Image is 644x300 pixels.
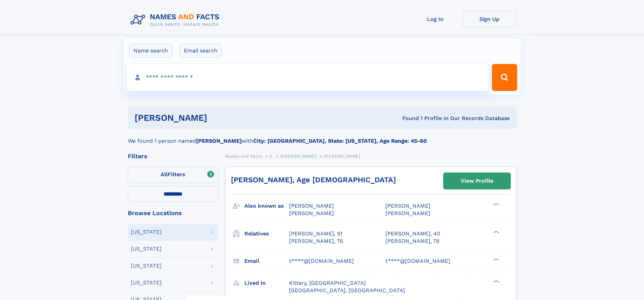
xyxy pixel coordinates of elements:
button: Search Button [492,64,517,91]
a: [PERSON_NAME], 78 [385,237,439,245]
div: ❯ [492,202,500,207]
span: [PERSON_NAME] [324,154,360,159]
div: We found 1 person named with . [128,129,517,145]
div: [US_STATE] [131,280,162,285]
div: ❯ [492,279,500,283]
b: City: [GEOGRAPHIC_DATA], State: [US_STATE], Age Range: 45-60 [253,138,427,144]
h3: Also known as [244,200,289,212]
span: [PERSON_NAME] [385,210,430,216]
h3: Lived in [244,277,289,289]
a: View Profile [444,173,510,189]
label: Filters [128,167,218,183]
div: ❯ [492,257,500,261]
a: [PERSON_NAME], 76 [289,237,343,245]
a: Log In [408,11,462,27]
h3: Relatives [244,228,289,239]
div: [US_STATE] [131,246,162,252]
h1: [PERSON_NAME] [135,114,305,122]
b: [PERSON_NAME] [196,138,242,144]
div: [US_STATE] [131,263,162,269]
span: [PERSON_NAME] [289,203,334,209]
span: [PERSON_NAME] [280,154,316,159]
a: Names and Facts [225,152,262,160]
div: Found 1 Profile In Our Records Database [305,115,510,122]
h3: Email [244,255,289,267]
span: All [161,171,168,178]
div: ❯ [492,230,500,234]
span: [PERSON_NAME] [385,203,430,209]
a: [PERSON_NAME], Age [DEMOGRAPHIC_DATA] [231,176,396,184]
a: [PERSON_NAME], 40 [385,230,440,237]
label: Email search [180,44,222,58]
a: Sign Up [462,11,517,27]
div: Browse Locations [128,210,218,216]
input: search input [127,64,489,91]
a: [PERSON_NAME], 51 [289,230,342,237]
label: Name search [129,44,172,58]
span: E [270,154,273,159]
span: Kittery, [GEOGRAPHIC_DATA] [289,280,366,286]
a: [PERSON_NAME] [280,152,316,160]
img: Logo Names and Facts [128,11,225,29]
span: [PERSON_NAME] [289,210,334,216]
span: [GEOGRAPHIC_DATA], [GEOGRAPHIC_DATA] [289,287,405,294]
div: [US_STATE] [131,229,162,235]
a: E [270,152,273,160]
div: Filters [128,153,218,159]
div: View Profile [461,173,493,189]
